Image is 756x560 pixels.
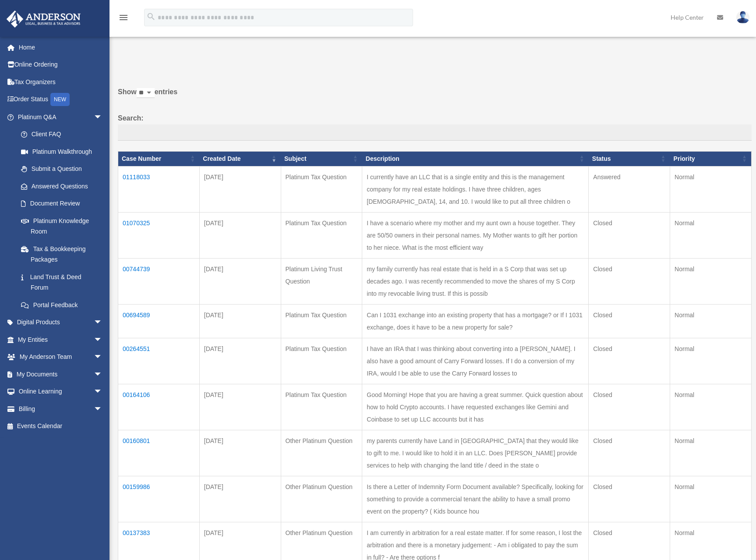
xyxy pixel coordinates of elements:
td: I have a scenario where my mother and my aunt own a house together. They are 50/50 owners in thei... [362,212,589,258]
a: Platinum Q&Aarrow_drop_down [6,108,111,126]
a: Platinum Walkthrough [12,143,111,160]
td: 00264551 [118,338,200,384]
td: Can I 1031 exchange into an existing property that has a mortgage? or If I 1031 exchange, does it... [362,304,589,338]
td: Answered [589,166,670,212]
td: Platinum Tax Question [281,212,362,258]
td: 00744739 [118,258,200,304]
td: Closed [589,430,670,476]
td: Platinum Tax Question [281,304,362,338]
td: Normal [670,212,752,258]
td: [DATE] [199,476,281,522]
td: Closed [589,304,670,338]
td: I have an IRA that I was thinking about converting into a [PERSON_NAME]. I also have a good amoun... [362,338,589,384]
span: arrow_drop_down [94,108,111,126]
td: Platinum Tax Question [281,338,362,384]
td: [DATE] [199,212,281,258]
td: Is there a Letter of Indemnity Form Document available? Specifically, looking for something to pr... [362,476,589,522]
input: Search: [118,124,752,141]
span: arrow_drop_down [94,383,111,401]
span: arrow_drop_down [94,400,111,418]
th: Priority: activate to sort column ascending [670,152,752,167]
a: Digital Productsarrow_drop_down [6,314,116,331]
td: Closed [589,338,670,384]
td: [DATE] [199,384,281,430]
td: Good Morning! Hope that you are having a great summer. Quick question about how to hold Crypto ac... [362,384,589,430]
td: I currently have an LLC that is a single entity and this is the management company for my real es... [362,166,589,212]
td: Closed [589,384,670,430]
td: Normal [670,166,752,212]
td: Normal [670,304,752,338]
td: my family currently has real estate that is held in a S Corp that was set up decades ago. I was r... [362,258,589,304]
td: Other Platinum Question [281,430,362,476]
td: [DATE] [199,166,281,212]
a: Document Review [12,195,111,213]
a: Home [6,39,116,56]
label: Search: [118,112,752,141]
td: 00694589 [118,304,200,338]
a: Land Trust & Deed Forum [12,268,111,296]
td: Normal [670,476,752,522]
td: Platinum Tax Question [281,166,362,212]
label: Show entries [118,86,752,107]
th: Created Date: activate to sort column ascending [199,152,281,167]
span: arrow_drop_down [94,314,111,332]
td: 00164106 [118,384,200,430]
td: Other Platinum Question [281,476,362,522]
a: Answered Questions [12,177,107,195]
td: my parents currently have Land in [GEOGRAPHIC_DATA] that they would like to gift to me. I would l... [362,430,589,476]
span: arrow_drop_down [94,348,111,366]
a: Submit a Question [12,160,111,178]
td: 01118033 [118,166,200,212]
td: Normal [670,258,752,304]
td: Normal [670,338,752,384]
td: Platinum Living Trust Question [281,258,362,304]
td: Closed [589,212,670,258]
td: Platinum Tax Question [281,384,362,430]
td: [DATE] [199,430,281,476]
td: Normal [670,430,752,476]
td: [DATE] [199,304,281,338]
select: Showentries [137,88,155,98]
a: menu [118,15,129,23]
a: Portal Feedback [12,296,111,314]
a: Online Learningarrow_drop_down [6,383,116,401]
a: My Anderson Teamarrow_drop_down [6,348,116,366]
span: arrow_drop_down [94,331,111,349]
a: Online Ordering [6,56,116,74]
td: 00160801 [118,430,200,476]
span: arrow_drop_down [94,365,111,383]
td: [DATE] [199,338,281,384]
img: Anderson Advisors Platinum Portal [4,11,83,28]
a: Platinum Knowledge Room [12,212,111,240]
a: Events Calendar [6,418,116,435]
td: Closed [589,258,670,304]
a: My Documentsarrow_drop_down [6,365,116,383]
i: menu [118,12,129,23]
a: Order StatusNEW [6,91,116,109]
a: Client FAQ [12,126,111,143]
th: Subject: activate to sort column ascending [281,152,362,167]
th: Description: activate to sort column ascending [362,152,589,167]
img: User Pic [736,11,749,24]
td: Normal [670,384,752,430]
a: My Entitiesarrow_drop_down [6,331,116,348]
th: Status: activate to sort column ascending [589,152,670,167]
a: Billingarrow_drop_down [6,400,116,418]
td: Closed [589,476,670,522]
i: search [146,12,156,21]
th: Case Number: activate to sort column ascending [118,152,200,167]
a: Tax Organizers [6,73,116,91]
div: NEW [50,93,70,106]
a: Tax & Bookkeeping Packages [12,240,111,268]
td: 00159986 [118,476,200,522]
td: [DATE] [199,258,281,304]
td: 01070325 [118,212,200,258]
